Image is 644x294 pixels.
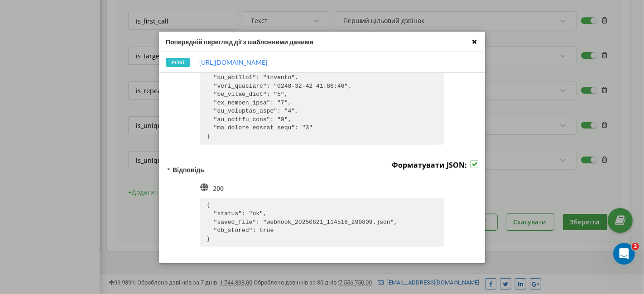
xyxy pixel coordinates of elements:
iframe: Intercom live chat [613,243,635,265]
div: POST [166,57,190,66]
label: Форматувати JSON: [392,160,467,170]
div: Попередній перегляд дії з шаблонними даними [166,37,478,46]
a: [URL][DOMAIN_NAME] [199,57,267,66]
pre: { "status": "ok", "saved_file": "webhook_20250821_114516_290809.json", "db_stored": true } [200,198,444,247]
span: 2 [632,243,639,250]
div: Відповідь [173,165,204,174]
div: 200 [213,184,224,192]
